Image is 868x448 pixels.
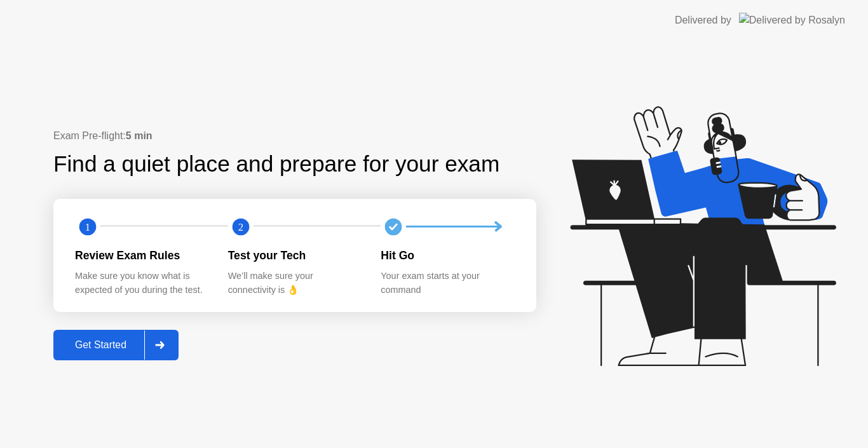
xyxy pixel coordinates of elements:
[228,269,361,297] div: We’ll make sure your connectivity is 👌
[53,147,501,181] div: Find a quiet place and prepare for your exam
[381,247,513,264] div: Hit Go
[53,128,536,144] div: Exam Pre-flight:
[238,221,243,233] text: 2
[739,13,845,27] img: Delivered by Rosalyn
[126,130,153,141] b: 5 min
[675,13,731,28] div: Delivered by
[381,269,513,297] div: Your exam starts at your command
[85,221,90,233] text: 1
[75,269,208,297] div: Make sure you know what is expected of you during the test.
[53,330,179,360] button: Get Started
[75,247,208,264] div: Review Exam Rules
[57,339,144,351] div: Get Started
[228,247,361,264] div: Test your Tech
